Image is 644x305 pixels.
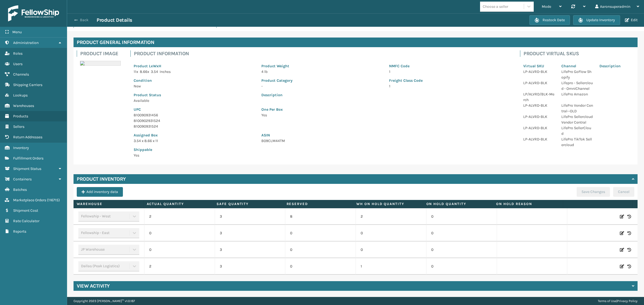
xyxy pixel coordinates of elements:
button: Save Changes [577,187,610,197]
button: Cancel [613,187,634,197]
p: Assigned Box [134,132,255,138]
p: 0 [290,247,351,252]
h4: Product Image [80,50,124,57]
p: Lifepro - Sellercloud - OmniChannel [561,80,593,91]
p: LP-ALVRD-BLK [523,80,555,86]
p: LifePro Sellercloud Vendor Central [561,114,593,125]
td: 3 [215,258,285,275]
span: Lookups [13,93,28,98]
span: Marketplace Orders [13,198,46,202]
p: UPC [134,107,255,112]
p: 1 [389,83,510,89]
p: Product LxWxH [134,63,255,69]
td: 1 [356,258,426,275]
span: Inventory [13,146,29,150]
span: Sellers [13,124,24,129]
span: Warehouses [13,103,34,108]
i: Edit [620,264,624,269]
p: 810090931456 [134,112,255,118]
span: Shipment Cost [13,208,38,213]
p: LifePro SellerCloud [561,125,593,136]
img: 51104088640_40f294f443_o-scaled-700x700.jpg [80,61,121,66]
p: B09CLM44TM [261,138,510,144]
td: 2 [356,208,426,225]
p: LifePro Vendor Central--OLD [561,103,593,114]
p: Description [599,63,631,69]
label: Reserved [287,202,350,206]
p: LP-ALVRD-BLK [523,103,555,108]
i: Edit [620,247,624,252]
button: Update Inventory [573,15,620,25]
p: LifePro GoFlow Shopify [561,69,593,80]
span: Batches [13,187,27,192]
span: Return Addresses [13,135,42,139]
p: New [134,83,255,89]
td: 3 [215,225,285,241]
span: 3.54 [151,69,158,74]
a: Terms of Use [598,299,616,303]
td: 2 [144,258,215,275]
span: Channels [13,72,29,77]
label: Actual Quantity [147,202,210,206]
p: 0 [290,264,351,269]
td: 3 [215,241,285,258]
p: Yes [134,152,255,158]
span: Reports [13,229,26,234]
p: Yes [261,112,510,118]
label: WH On hold quantity [356,202,420,206]
td: 0 [426,258,497,275]
td: 0 [356,225,426,241]
i: Inventory History [627,264,631,269]
i: Edit [620,230,624,236]
span: Inches [160,69,171,74]
span: Rate Calculator [13,219,39,223]
p: Available [134,98,255,103]
button: Restock Date [529,15,570,25]
span: 4 lb [261,69,268,74]
td: 3 [215,208,285,225]
label: Warehouse [77,202,140,206]
p: ASIN [261,132,510,138]
div: | [598,297,638,305]
td: 0 [426,208,497,225]
p: LP-ALVRD-BLK [523,69,555,75]
p: Virtual SKU [523,63,555,69]
p: LP/ALVRD/BLK-Merch [523,91,555,103]
p: Shippable [134,147,255,152]
p: 0 [290,230,351,236]
i: Inventory History [627,214,631,219]
span: Administration [13,40,39,45]
div: Choose a seller [483,4,508,9]
p: 8 [290,214,351,219]
span: ( 116715 ) [47,198,60,202]
label: On Hold Quantity [426,202,490,206]
p: LP-ALVRD-BLK [523,136,555,142]
p: Condition [134,78,255,83]
span: Containers [13,177,32,181]
i: Inventory History [627,230,631,236]
button: Add inventory data [77,187,123,197]
p: 1 [389,69,510,75]
td: 0 [426,225,497,241]
span: 11 x [134,69,138,74]
p: LifePro TikTok Sellercloud [561,136,593,148]
button: Back [72,18,97,23]
span: Shipping Carriers [13,83,42,87]
td: 2 [144,208,215,225]
td: 0 [426,241,497,258]
span: Fulfillment Orders [13,156,43,161]
p: Freight Class Code [389,78,510,83]
td: 0 [144,241,215,258]
button: Edit [623,18,639,23]
span: Users [13,62,23,66]
i: Inventory History [627,247,631,252]
p: Channel [561,63,593,69]
p: NMFC Code [389,63,510,69]
h4: View Activity [77,283,110,289]
p: Product Category [261,78,383,83]
img: logo [8,5,59,21]
i: Edit [620,214,624,219]
p: 3.54 x 8.66 x 11 [134,138,255,144]
span: 8.66 x [140,69,149,74]
h4: Product Inventory [77,176,126,182]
